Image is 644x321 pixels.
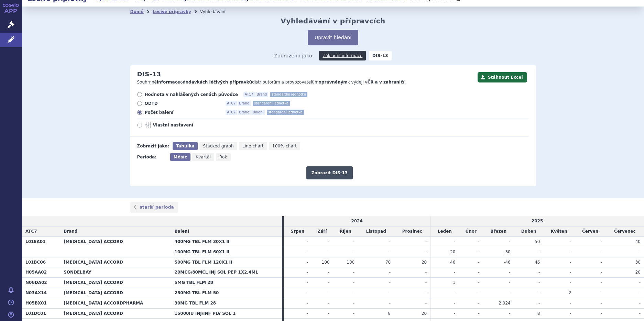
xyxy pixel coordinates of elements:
[200,7,234,17] li: Vyhledávání
[601,260,602,265] span: -
[308,30,358,45] button: Upravit hledání
[153,9,191,14] a: Léčivé přípravky
[425,290,427,295] span: -
[454,270,455,275] span: -
[454,239,455,244] span: -
[284,216,430,226] td: 2024
[570,270,571,275] span: -
[639,311,641,316] span: -
[478,290,480,295] span: -
[538,270,540,275] span: -
[422,260,427,265] span: 20
[509,270,510,275] span: -
[347,260,354,265] span: 100
[538,280,540,285] span: -
[367,80,404,85] strong: ČR a v zahraničí
[328,239,329,244] span: -
[60,257,171,267] th: [MEDICAL_DATA] ACCORD
[306,270,308,275] span: -
[601,301,602,306] span: -
[22,267,60,278] th: H05AA02
[478,260,480,265] span: -
[509,290,510,295] span: -
[64,229,77,234] span: Brand
[306,301,308,306] span: -
[328,270,329,275] span: -
[389,290,391,295] span: -
[137,153,167,161] div: Perioda:
[130,9,144,14] a: Domů
[569,290,571,295] span: 2
[183,80,252,85] strong: dodávkách léčivých přípravků
[238,110,251,115] span: Brand
[639,301,641,306] span: -
[130,202,178,213] a: starší perioda
[385,260,391,265] span: 70
[353,301,354,306] span: -
[499,301,510,306] span: 2 024
[60,236,171,257] th: [MEDICAL_DATA] ACCORD
[171,308,282,319] th: 15000IU INJ/INF PLV SOL 1
[137,70,161,78] h2: DIS-13
[430,226,459,237] td: Leden
[388,311,391,316] span: 8
[306,260,308,265] span: -
[369,51,392,60] strong: DIS-13
[601,311,602,316] span: -
[509,311,510,316] span: -
[570,239,571,244] span: -
[353,290,354,295] span: -
[203,144,233,148] span: Stacked graph
[450,250,455,254] span: 20
[219,155,227,159] span: Rok
[284,226,311,237] td: Srpen
[306,290,308,295] span: -
[274,51,314,60] span: Zobrazeno jako:
[601,239,602,244] span: -
[514,226,544,237] td: Duben
[389,280,391,285] span: -
[145,101,220,106] span: ODTD
[454,301,455,306] span: -
[425,280,427,285] span: -
[238,101,251,106] span: Brand
[226,110,237,115] span: ATC7
[606,226,644,237] td: Červenec
[22,278,60,288] th: N06DA02
[176,144,194,148] span: Tabulka
[478,270,480,275] span: -
[306,166,353,179] button: Zobrazit DIS-13
[22,308,60,319] th: L01DC01
[635,270,641,275] span: 20
[137,79,474,85] p: Souhrnné o distributorům a provozovatelům k výdeji v .
[353,270,354,275] span: -
[389,301,391,306] span: -
[171,288,282,298] th: 250MG TBL FLM 50
[60,298,171,308] th: [MEDICAL_DATA] ACCORDPHARMA
[171,247,282,257] th: 100MG TBL FLM 60X1 II
[389,250,391,254] span: -
[322,260,330,265] span: 100
[425,270,427,275] span: -
[319,80,348,85] strong: oprávněným
[353,239,354,244] span: -
[171,267,282,278] th: 20MCG/80MCL INJ SOL PEP 1X2,4ML
[22,298,60,308] th: H05BX01
[353,250,354,254] span: -
[425,239,427,244] span: -
[538,301,540,306] span: -
[306,250,308,254] span: -
[145,110,220,115] span: Počet balení
[453,280,456,285] span: 1
[311,226,333,237] td: Září
[328,250,329,254] span: -
[22,257,60,267] th: L01BC06
[328,290,329,295] span: -
[639,250,641,254] span: -
[639,290,641,295] span: -
[60,278,171,288] th: [MEDICAL_DATA] ACCORD
[509,239,510,244] span: -
[22,288,60,298] th: N03AX14
[425,301,427,306] span: -
[306,280,308,285] span: -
